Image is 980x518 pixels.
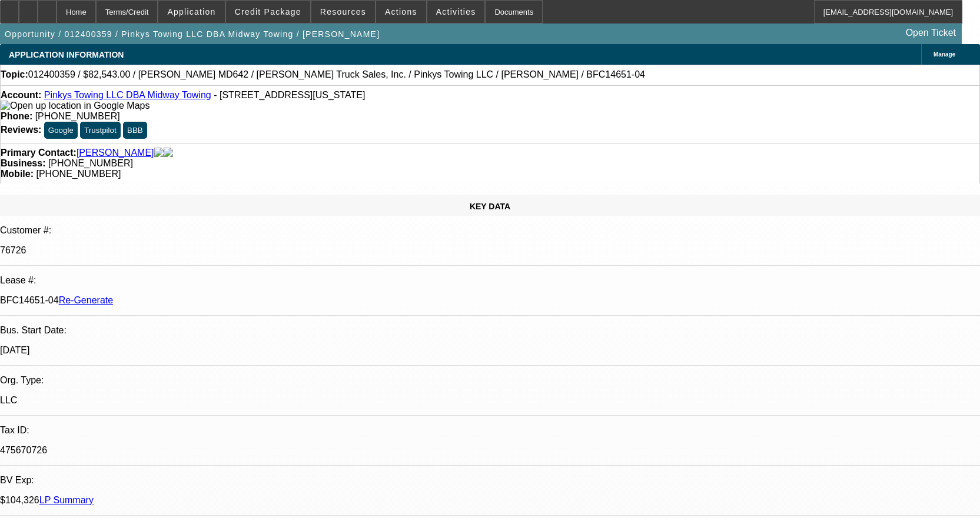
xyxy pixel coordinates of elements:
[9,50,124,59] span: APPLICATION INFORMATION
[1,101,150,111] a: View Google Maps
[214,90,365,100] span: - [STREET_ADDRESS][US_STATE]
[44,90,211,100] a: Pinkys Towing LLC DBA Midway Towing
[311,1,375,23] button: Resources
[385,7,417,16] span: Actions
[226,1,310,23] button: Credit Package
[235,7,301,16] span: Credit Package
[28,69,645,80] span: 012400359 / $82,543.00 / [PERSON_NAME] MD642 / [PERSON_NAME] Truck Sales, Inc. / Pinkys Towing LL...
[164,148,173,158] img: linkedin-icon.png
[167,7,215,16] span: Application
[1,158,45,168] strong: Business:
[154,148,164,158] img: facebook-icon.png
[1,69,28,80] strong: Topic:
[934,51,955,58] span: Manage
[5,29,380,39] span: Opportunity / 012400359 / Pinkys Towing LLC DBA Midway Towing / [PERSON_NAME]
[59,295,114,305] a: Re-Generate
[1,101,150,111] img: Open up location in Google Maps
[470,202,510,211] span: KEY DATA
[901,23,961,43] a: Open Ticket
[1,111,32,121] strong: Phone:
[48,158,133,168] span: [PHONE_NUMBER]
[1,125,41,135] strong: Reviews:
[158,1,224,23] button: Application
[1,148,77,158] strong: Primary Contact:
[436,7,476,16] span: Activities
[44,122,78,139] button: Google
[1,169,34,179] strong: Mobile:
[35,111,120,121] span: [PHONE_NUMBER]
[376,1,426,23] button: Actions
[1,90,41,100] strong: Account:
[80,122,120,139] button: Trustpilot
[320,7,366,16] span: Resources
[36,169,121,179] span: [PHONE_NUMBER]
[123,122,147,139] button: BBB
[39,495,94,505] a: LP Summary
[427,1,485,23] button: Activities
[77,148,154,158] a: [PERSON_NAME]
